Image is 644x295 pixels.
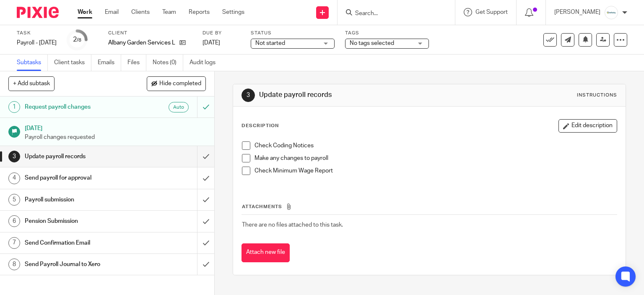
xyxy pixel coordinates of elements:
[17,39,57,47] div: Payroll - August 2025
[25,258,134,271] h1: Send Payroll Journal to Xero
[605,6,618,19] img: Infinity%20Logo%20with%20Whitespace%20.png
[190,55,222,71] a: Audit logs
[153,55,183,71] a: Notes (0)
[108,39,175,47] p: Albany Garden Services Ltd
[8,215,20,227] div: 6
[147,76,206,91] button: Hide completed
[25,172,134,184] h1: Send payroll for approval
[203,30,240,37] label: Due by
[241,89,255,102] div: 3
[259,91,447,99] h1: Update payroll records
[17,30,57,37] label: Task
[255,40,285,46] span: Not started
[17,7,59,18] img: Pixie
[345,30,429,37] label: Tags
[8,194,20,206] div: 5
[25,133,206,141] p: Payroll changes requested
[558,119,617,133] button: Edit description
[251,30,335,37] label: Status
[242,222,343,228] span: There are no files attached to this task.
[17,39,57,47] div: Payroll - [DATE]
[8,237,20,249] div: 7
[354,10,430,18] input: Search
[8,151,20,162] div: 3
[98,55,121,71] a: Emails
[577,92,617,99] div: Instructions
[78,8,92,16] a: Work
[127,55,146,71] a: Files
[77,38,81,42] small: /8
[8,76,55,91] button: + Add subtask
[254,154,617,162] p: Make any changes to payroll
[25,237,134,249] h1: Send Confirmation Email
[25,150,134,163] h1: Update payroll records
[350,40,394,46] span: No tags selected
[475,9,508,15] span: Get Support
[222,8,244,16] a: Settings
[25,101,134,113] h1: Request payroll changes
[54,55,91,71] a: Client tasks
[17,55,48,71] a: Subtasks
[131,8,150,16] a: Clients
[162,8,176,16] a: Team
[241,243,290,262] button: Attach new file
[8,172,20,184] div: 4
[189,8,210,16] a: Reports
[159,81,201,87] span: Hide completed
[242,204,282,209] span: Attachments
[554,8,600,16] p: [PERSON_NAME]
[25,122,206,133] h1: [DATE]
[8,101,20,113] div: 1
[169,102,189,112] div: Auto
[254,167,617,175] p: Check Minimum Wage Report
[254,141,617,150] p: Check Coding Notices
[108,30,192,37] label: Client
[25,193,134,206] h1: Payroll submission
[241,123,279,129] p: Description
[8,258,20,270] div: 8
[25,215,134,227] h1: Pension Submission
[73,35,81,44] div: 2
[105,8,119,16] a: Email
[203,40,220,46] span: [DATE]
